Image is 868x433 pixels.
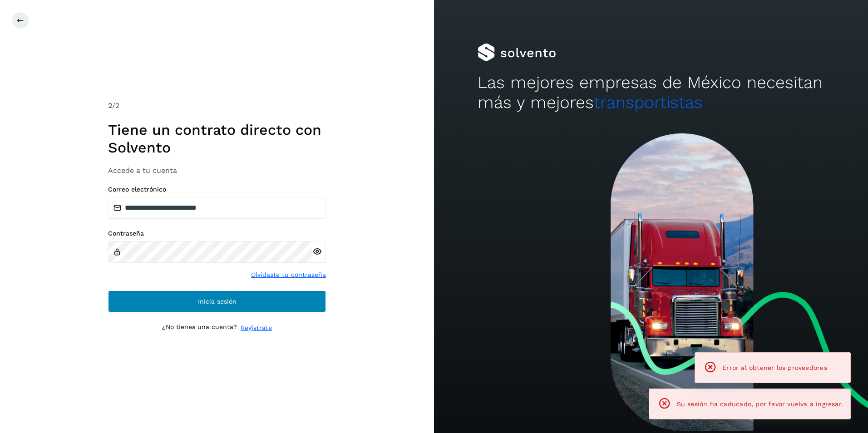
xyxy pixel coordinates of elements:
h3: Accede a tu cuenta [108,166,326,175]
p: ¿No tienes una cuenta? [162,323,237,333]
label: Contraseña [108,230,326,237]
span: Error al obtener los proveedores [722,364,827,371]
h1: Tiene un contrato directo con Solvento [108,121,326,156]
span: Inicia sesión [198,298,237,305]
h2: Las mejores empresas de México necesitan más y mejores [478,73,825,113]
div: /2 [108,100,326,111]
a: Olvidaste tu contraseña [251,270,326,280]
span: transportistas [594,93,703,112]
label: Correo electrónico [108,186,326,193]
span: Su sesión ha caducado, por favor vuelva a ingresar. [677,400,843,408]
span: 2 [108,101,112,110]
a: Regístrate [241,323,272,333]
button: Inicia sesión [108,290,326,312]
